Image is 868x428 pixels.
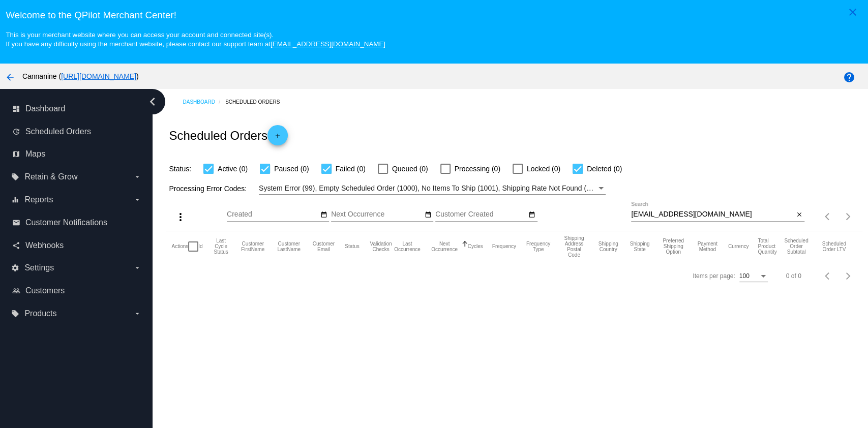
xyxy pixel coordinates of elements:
input: Search [631,210,794,219]
i: map [12,150,20,158]
a: people_outline Customers [12,283,141,299]
button: Change sorting for Id [198,243,202,250]
span: Maps [25,149,45,159]
a: [EMAIL_ADDRESS][DOMAIN_NAME] [271,40,385,48]
button: Change sorting for Subtotal [782,238,811,255]
mat-icon: date_range [424,211,431,219]
button: Change sorting for CustomerFirstName [240,241,266,252]
span: Customers [25,286,65,295]
mat-icon: close [847,6,859,18]
mat-icon: help [843,71,855,83]
mat-header-cell: Actions [171,231,188,262]
button: Next page [838,266,858,286]
span: Reports [24,195,53,204]
a: dashboard Dashboard [12,101,141,117]
a: [URL][DOMAIN_NAME] [61,72,136,80]
i: chevron_left [144,94,161,110]
small: This is your merchant website where you can access your account and connected site(s). If you hav... [6,31,385,48]
i: update [12,128,20,136]
span: Status: [169,165,191,173]
i: arrow_drop_down [133,196,141,204]
i: people_outline [12,287,20,295]
span: Queued (0) [392,163,428,175]
i: local_offer [11,310,19,318]
button: Change sorting for Cycles [468,243,483,250]
mat-icon: date_range [320,211,327,219]
span: Settings [24,263,54,272]
input: Next Occurrence [331,210,423,219]
i: local_offer [11,173,19,181]
button: Change sorting for Frequency [492,243,516,250]
span: Webhooks [25,241,64,250]
a: update Scheduled Orders [12,124,141,140]
button: Previous page [818,206,838,227]
mat-select: Filter by Processing Error Codes [259,182,606,195]
button: Clear [794,209,804,220]
div: Items per page: [693,272,735,280]
button: Change sorting for Status [345,243,359,250]
i: arrow_drop_down [133,310,141,318]
i: share [12,241,20,250]
button: Change sorting for ShippingState [628,241,650,252]
i: arrow_drop_down [133,264,141,272]
button: Change sorting for PreferredShippingOption [660,238,686,255]
span: Active (0) [218,163,248,175]
mat-icon: date_range [528,211,535,219]
span: Cannanine ( ) [22,72,139,80]
i: dashboard [12,105,20,113]
span: Locked (0) [527,163,560,175]
span: Scheduled Orders [25,127,91,136]
span: Deleted (0) [587,163,622,175]
input: Customer Created [435,210,527,219]
mat-icon: more_vert [174,211,187,223]
input: Created [227,210,318,219]
i: equalizer [11,196,19,204]
button: Change sorting for ShippingCountry [597,241,620,252]
button: Previous page [818,266,838,286]
a: Dashboard [183,94,225,110]
button: Change sorting for LifetimeValue [820,241,848,252]
i: email [12,219,20,227]
a: Scheduled Orders [225,94,289,110]
a: email Customer Notifications [12,215,141,231]
mat-icon: close [795,211,802,219]
button: Change sorting for CurrencyIso [728,243,749,250]
button: Change sorting for CustomerLastName [276,241,303,252]
a: map Maps [12,146,141,162]
span: Dashboard [25,104,65,113]
a: share Webhooks [12,237,141,254]
i: settings [11,264,19,272]
mat-header-cell: Validation Checks [369,231,394,262]
i: arrow_drop_down [133,173,141,181]
button: Change sorting for LastOccurrenceUtc [393,241,421,252]
span: Processing (0) [455,163,500,175]
button: Change sorting for LastProcessingCycleId [212,238,230,255]
span: Failed (0) [336,163,366,175]
span: 100 [739,272,750,280]
mat-header-cell: Total Product Quantity [758,231,782,262]
mat-select: Items per page: [739,273,768,280]
button: Change sorting for CustomerEmail [312,241,336,252]
mat-icon: arrow_back [4,71,16,83]
h2: Scheduled Orders [169,125,287,145]
h3: Welcome to the QPilot Merchant Center! [6,10,862,21]
span: Products [24,309,56,318]
button: Next page [838,206,858,227]
div: 0 of 0 [786,272,801,280]
button: Change sorting for NextOccurrenceUtc [430,241,458,252]
button: Change sorting for ShippingPostcode [560,235,588,258]
mat-icon: add [272,132,284,144]
span: Retain & Grow [24,172,77,181]
button: Change sorting for FrequencyType [525,241,551,252]
span: Processing Error Codes: [169,185,247,193]
span: Paused (0) [274,163,309,175]
button: Change sorting for PaymentMethod.Type [696,241,719,252]
span: Customer Notifications [25,218,107,227]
